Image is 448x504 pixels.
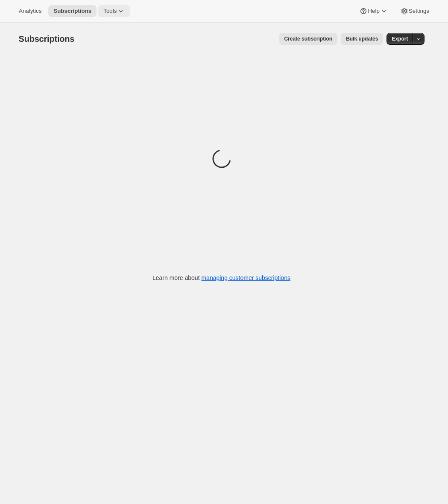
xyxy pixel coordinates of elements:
a: managing customer subscriptions [201,274,290,281]
button: Create subscription [279,33,337,45]
span: Tools [103,8,117,15]
span: Settings [409,8,429,15]
span: Subscriptions [19,34,75,44]
button: Help [354,5,393,17]
span: Create subscription [284,35,332,42]
button: Subscriptions [48,5,97,17]
button: Analytics [14,5,47,17]
button: Export [387,33,413,45]
button: Tools [98,5,130,17]
span: Analytics [19,8,41,15]
span: Help [368,8,379,15]
span: Export [392,35,408,42]
button: Settings [395,5,434,17]
button: Bulk updates [341,33,383,45]
p: Learn more about [152,274,290,282]
span: Bulk updates [346,35,378,42]
span: Subscriptions [53,8,91,15]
